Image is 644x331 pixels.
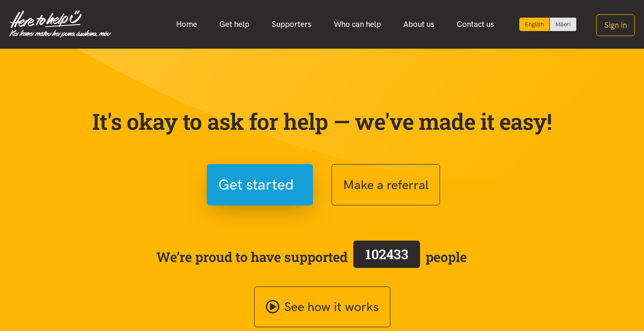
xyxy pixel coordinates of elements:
[90,108,554,135] p: It's okay to ask for help — we've made it easy!
[207,164,313,205] button: Get started
[156,239,467,275] span: We’re proud to have supported people
[348,239,426,275] a: 102433
[261,14,323,34] a: Supporters
[596,14,635,36] button: Sign in
[519,18,577,31] div: Language toggle
[165,14,208,34] a: Home
[392,14,446,34] a: About us
[208,14,261,34] a: Get help
[365,245,408,263] span: 102433
[323,14,392,34] a: Who can help
[519,18,550,31] div: Current language
[218,173,294,197] span: Get started
[332,164,440,205] button: Make a referral
[446,14,505,34] a: Contact us
[9,10,111,38] img: Home
[550,18,576,31] a: Switch to Te Reo Māori
[254,286,390,328] a: See how it works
